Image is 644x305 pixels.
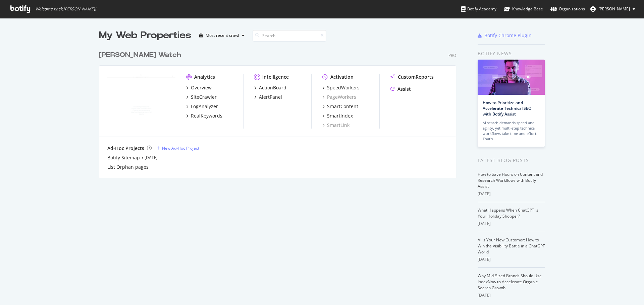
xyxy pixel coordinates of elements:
[206,33,239,37] div: Most recent crawl
[107,145,144,152] div: Ad-Hoc Projects
[191,103,218,110] div: LogAnalyzer
[145,155,158,160] a: [DATE]
[99,50,181,60] div: [PERSON_NAME] Watch
[550,6,585,12] div: Organizations
[107,154,140,161] a: Botify Sitemap
[186,103,218,110] a: LogAnalyzer
[262,74,289,80] div: Intelligence
[194,74,215,80] div: Analytics
[478,60,545,95] img: How to Prioritize and Accelerate Technical SEO with Botify Assist
[197,30,247,41] button: Most recent crawl
[322,112,353,119] a: SmartIndex
[484,32,532,39] div: Botify Chrome Plugin
[478,237,545,255] a: AI Is Your New Customer: How to Win the Visibility Battle in a ChatGPT World
[478,32,532,39] a: Botify Chrome Plugin
[598,6,630,12] span: David Bouteloup
[107,74,175,128] img: www.hamiltonwatch.com
[478,256,545,262] div: [DATE]
[99,29,191,42] div: My Web Properties
[322,84,360,91] a: SpeedWorkers
[259,84,286,91] div: ActionBoard
[478,50,545,57] div: Botify news
[186,112,222,119] a: RealKeywords
[191,94,217,100] div: SiteCrawler
[478,191,545,197] div: [DATE]
[322,94,356,100] a: PageWorkers
[390,86,411,92] a: Assist
[157,145,199,151] a: New Ad-Hoc Project
[330,74,354,80] div: Activation
[478,207,538,219] a: What Happens When ChatGPT Is Your Holiday Shopper?
[191,84,212,91] div: Overview
[398,74,434,80] div: CustomReports
[585,4,641,14] button: [PERSON_NAME]
[162,145,199,151] div: New Ad-Hoc Project
[327,112,353,119] div: SmartIndex
[478,171,543,189] a: How to Save Hours on Content and Research Workflows with Botify Assist
[483,100,531,117] a: How to Prioritize and Accelerate Technical SEO with Botify Assist
[478,292,545,298] div: [DATE]
[448,53,456,58] div: Pro
[327,84,360,91] div: SpeedWorkers
[478,221,545,227] div: [DATE]
[327,103,358,110] div: SmartContent
[35,6,96,12] span: Welcome back, [PERSON_NAME] !
[99,50,184,60] a: [PERSON_NAME] Watch
[253,30,326,42] input: Search
[483,120,540,142] div: AI search demands speed and agility, yet multi-step technical workflows take time and effort. Tha...
[478,273,542,291] a: Why Mid-Sized Brands Should Use IndexNow to Accelerate Organic Search Growth
[390,74,434,80] a: CustomReports
[478,157,545,164] div: Latest Blog Posts
[461,6,496,12] div: Botify Academy
[322,103,358,110] a: SmartContent
[254,94,282,100] a: AlertPanel
[186,84,212,91] a: Overview
[99,42,462,178] div: grid
[259,94,282,100] div: AlertPanel
[254,84,286,91] a: ActionBoard
[397,86,411,92] div: Assist
[322,122,350,129] a: SmartLink
[107,164,149,170] a: List Orphan pages
[504,6,543,12] div: Knowledge Base
[191,112,222,119] div: RealKeywords
[186,94,217,100] a: SiteCrawler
